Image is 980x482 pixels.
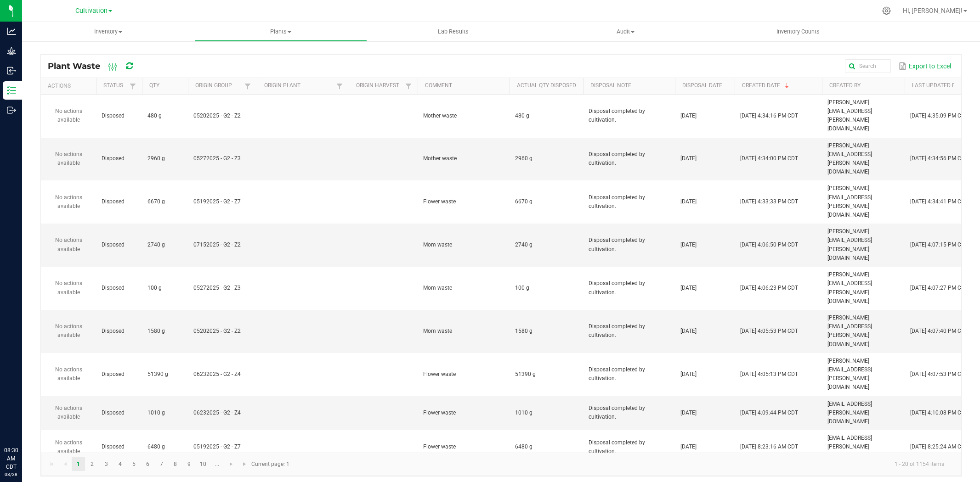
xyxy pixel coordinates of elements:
[55,194,82,209] span: No actions available
[7,46,16,56] inline-svg: Grow
[169,457,182,471] a: Page 8
[740,409,798,416] span: [DATE] 4:09:44 PM CDT
[680,328,697,334] span: [DATE]
[147,285,162,291] span: 100 g
[367,22,539,41] a: Lab Results
[910,371,968,377] span: [DATE] 4:07:53 PM CDT
[910,198,968,205] span: [DATE] 4:34:41 PM CDT
[590,82,671,90] a: Disposal NoteSortable
[27,407,38,418] iframe: Resource center unread badge
[197,457,210,471] a: Page 10
[227,460,235,468] span: Go to the next page
[827,401,872,425] span: [EMAIL_ADDRESS][PERSON_NAME][DOMAIN_NAME]
[423,241,452,248] span: Mom waste
[783,82,791,90] span: Sortable
[55,280,82,295] span: No actions available
[102,285,125,291] span: Disposed
[55,366,82,381] span: No actions available
[423,328,452,334] span: Mom waste
[682,82,731,90] a: Disposal DateSortable
[680,112,697,119] span: [DATE]
[147,112,162,119] span: 480 g
[896,58,953,74] button: Export to Excel
[740,155,798,162] span: [DATE] 4:34:00 PM CDT
[910,328,968,334] span: [DATE] 4:07:40 PM CDT
[193,155,241,162] span: 05272025 - G2 - Z3
[589,194,645,209] span: Disposal completed by cultivation.
[680,241,697,248] span: [DATE]
[195,82,242,90] a: Origin GroupSortable
[193,328,241,334] span: 05202025 - G2 - Z2
[742,82,818,90] a: Created DateSortable
[193,241,241,248] span: 07152025 - G2 - Z2
[4,471,18,478] p: 08/28
[589,323,645,338] span: Disposal completed by cultivation.
[193,198,241,205] span: 05192025 - G2 - Z7
[147,443,165,450] span: 6480 g
[589,151,645,166] span: Disposal completed by cultivation.
[141,457,154,471] a: Page 6
[680,443,697,450] span: [DATE]
[102,371,125,377] span: Disposed
[423,155,457,162] span: Mother waste
[517,82,579,90] a: Actual Qty DisposedSortable
[910,409,968,416] span: [DATE] 4:10:08 PM CDT
[827,99,872,132] span: [PERSON_NAME][EMAIL_ADDRESS][PERSON_NAME][DOMAIN_NAME]
[403,80,414,92] a: Filter
[22,28,194,36] span: Inventory
[41,78,96,95] th: Actions
[515,241,532,248] span: 2740 g
[827,271,872,304] span: [PERSON_NAME][EMAIL_ADDRESS][PERSON_NAME][DOMAIN_NAME]
[903,7,963,14] span: Hi, [PERSON_NAME]!
[589,237,645,252] span: Disposal completed by cultivation.
[827,228,872,261] span: [PERSON_NAME][EMAIL_ADDRESS][PERSON_NAME][DOMAIN_NAME]
[100,457,113,471] a: Page 3
[425,28,481,36] span: Lab Results
[194,22,367,41] a: Plants
[193,371,241,377] span: 06232025 - G2 - Z4
[55,405,82,420] span: No actions available
[423,285,452,291] span: Mom waste
[55,323,82,338] span: No actions available
[827,142,872,175] span: [PERSON_NAME][EMAIL_ADDRESS][PERSON_NAME][DOMAIN_NAME]
[182,457,196,471] a: Page 9
[55,108,82,123] span: No actions available
[740,112,798,119] span: [DATE] 4:34:16 PM CDT
[910,155,968,162] span: [DATE] 4:34:56 PM CDT
[193,285,241,291] span: 05272025 - G2 - Z3
[423,409,456,416] span: Flower waste
[764,28,832,36] span: Inventory Counts
[48,58,149,74] div: Plant Waste
[827,358,872,391] span: [PERSON_NAME][EMAIL_ADDRESS][PERSON_NAME][DOMAIN_NAME]
[72,457,85,471] a: Page 1
[7,86,16,95] inline-svg: Inventory
[515,198,532,205] span: 6670 g
[515,409,532,416] span: 1010 g
[680,371,697,377] span: [DATE]
[113,457,127,471] a: Page 4
[4,446,18,471] p: 08:30 AM CDT
[356,82,402,90] a: Origin HarvestSortable
[147,371,168,377] span: 51390 g
[423,198,456,205] span: Flower waste
[680,155,697,162] span: [DATE]
[102,328,125,334] span: Disposed
[102,112,125,119] span: Disposed
[829,82,901,90] a: Created BySortable
[149,82,184,90] a: QtySortable
[334,80,345,92] a: Filter
[680,285,697,291] span: [DATE]
[242,80,253,92] a: Filter
[910,241,968,248] span: [DATE] 4:07:15 PM CDT
[515,112,529,119] span: 480 g
[85,457,99,471] a: Page 2
[425,82,506,90] a: CommentSortable
[147,155,165,162] span: 2960 g
[147,328,165,334] span: 1580 g
[589,439,645,454] span: Disposal completed by cultivation.
[827,314,872,347] span: [PERSON_NAME][EMAIL_ADDRESS][PERSON_NAME][DOMAIN_NAME]
[589,405,645,420] span: Disposal completed by cultivation.
[22,22,194,41] a: Inventory
[193,409,241,416] span: 06232025 - G2 - Z4
[515,328,532,334] span: 1580 g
